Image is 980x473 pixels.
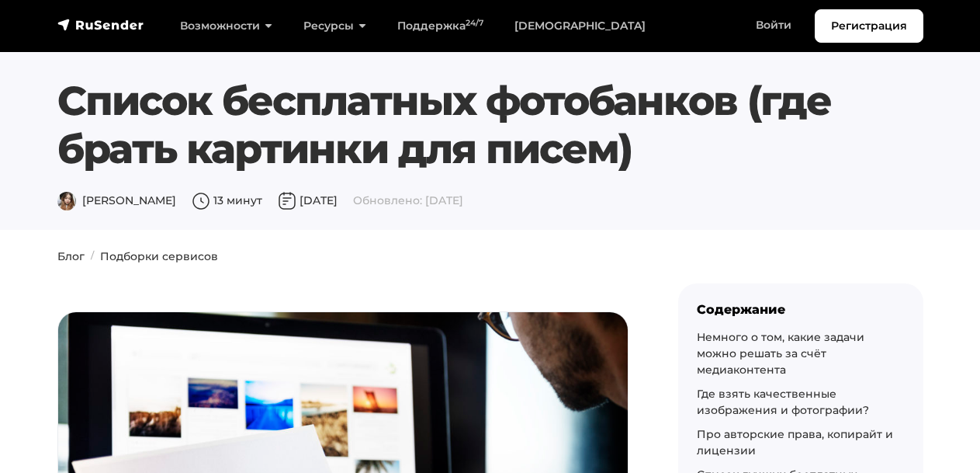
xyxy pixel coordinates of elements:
[57,193,176,207] span: [PERSON_NAME]
[164,10,288,42] a: Возможности
[57,77,850,174] h1: Список бесплатных фотобанков (где брать картинки для писем)
[466,18,483,28] sup: 24/7
[740,9,807,41] a: Войти
[697,427,893,457] a: Про авторские права, копирайт и лицензии
[278,192,296,210] img: Дата публикации
[288,10,382,42] a: Ресурсы
[57,17,144,33] img: RuSender
[697,302,905,317] div: Содержание
[278,193,338,207] span: [DATE]
[192,192,210,210] img: Время чтения
[85,249,218,265] li: Подборки сервисов
[815,9,923,43] a: Регистрация
[192,193,262,207] span: 13 минут
[697,330,864,377] a: Немного о том, какие задачи можно решать за счёт медиаконтента
[499,10,661,42] a: [DEMOGRAPHIC_DATA]
[353,193,463,207] span: Обновлено: [DATE]
[57,249,85,263] a: Блог
[697,387,869,417] a: Где взять качественные изображения и фотографии?
[382,10,499,42] a: Поддержка24/7
[48,249,933,265] nav: breadcrumb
